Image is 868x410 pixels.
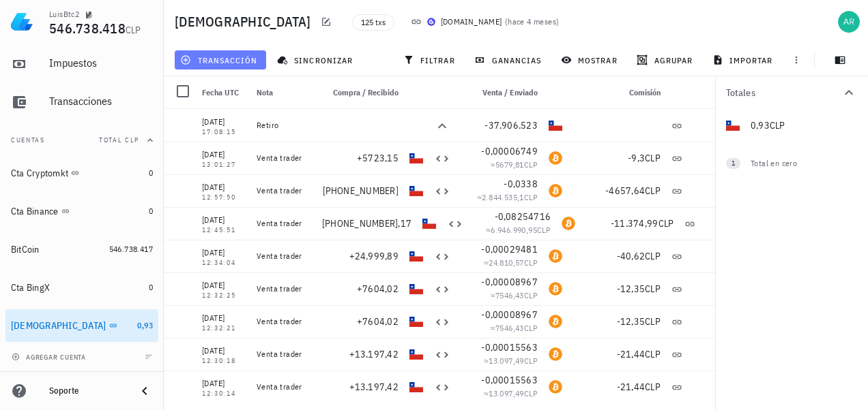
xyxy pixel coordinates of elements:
[149,282,153,292] span: 0
[99,136,139,144] span: Total CLP
[5,124,158,157] button: CuentasTotal CLP
[504,178,538,190] span: -0,0338
[617,381,646,393] span: -21,44
[524,323,538,333] span: CLP
[564,54,618,65] span: mostrar
[549,151,562,165] div: BTC-icon
[441,15,502,29] div: [DOMAIN_NAME]
[524,388,538,398] span: CLP
[549,184,562,198] div: BTC-icon
[349,381,399,393] span: +13.197,42
[349,250,399,262] span: +24.999,89
[202,279,246,292] div: [DATE]
[317,76,404,109] div: Compra / Recibido
[481,145,538,157] span: -0,00006749
[49,57,153,69] div: Impuestos
[5,271,158,304] a: Cta BingX 0
[49,9,79,20] div: LuisBtc2
[202,390,246,397] div: 12:30:14
[409,249,423,263] div: CLP-icon
[706,50,781,69] button: importar
[202,227,246,234] div: 12:45:51
[732,158,735,169] span: 1
[631,50,701,69] button: agrupar
[611,217,659,230] span: -11.374,99
[202,377,246,390] div: [DATE]
[202,246,246,259] div: [DATE]
[11,282,50,294] div: Cta BingX
[645,250,661,262] span: CLP
[555,50,626,69] button: mostrar
[645,152,661,164] span: CLP
[357,152,399,164] span: +5723,15
[202,292,246,299] div: 12:32:25
[202,115,246,129] div: [DATE]
[715,54,773,65] span: importar
[617,315,646,328] span: -12,35
[11,206,59,217] div: Cta Binance
[617,348,646,360] span: -21,44
[495,323,524,333] span: 7546,43
[715,76,868,109] button: Totales
[257,251,311,262] div: Venta trader
[406,54,455,65] span: filtrar
[11,168,68,179] div: Cta Cryptomkt
[280,54,353,65] span: sincronizar
[645,185,661,197] span: CLP
[482,192,523,202] span: 2.844.535,1
[549,347,562,361] div: BTC-icon
[257,381,311,392] div: Venta trader
[491,290,538,300] span: ≈
[5,48,158,80] a: Impuestos
[5,157,158,189] a: Cta Cryptomkt 0
[202,129,246,136] div: 17:08:15
[175,11,317,33] h1: [DEMOGRAPHIC_DATA]
[508,16,556,27] span: hace 4 meses
[202,161,246,168] div: 13:01:27
[477,54,541,65] span: ganancias
[202,148,246,161] div: [DATE]
[49,385,126,396] div: Soporte
[183,54,257,65] span: transacción
[481,341,538,353] span: -0,00015563
[645,381,661,393] span: CLP
[11,11,33,33] img: LedgiFi
[137,320,153,330] span: 0,93
[726,88,841,97] div: Totales
[524,257,538,268] span: CLP
[481,309,538,321] span: -0,00008967
[645,283,661,295] span: CLP
[322,217,411,230] span: [PHONE_NUMBER],17
[175,50,266,69] button: transacción
[202,259,246,266] div: 12:34:04
[505,15,560,29] span: ( )
[495,159,524,170] span: 5679,81
[477,192,538,202] span: ≈
[11,320,106,332] div: [DEMOGRAPHIC_DATA]
[149,206,153,216] span: 0
[257,87,273,97] span: Nota
[357,283,399,295] span: +7604,02
[202,311,246,325] div: [DATE]
[549,380,562,394] div: BTC-icon
[409,282,423,296] div: CLP-icon
[524,290,538,300] span: CLP
[524,192,538,202] span: CLP
[202,194,246,201] div: 12:57:50
[257,349,311,360] div: Venta trader
[645,348,661,360] span: CLP
[617,283,646,295] span: -12,35
[491,323,538,333] span: ≈
[495,290,524,300] span: 7546,43
[568,76,666,109] div: Comisión
[5,309,158,342] a: [DEMOGRAPHIC_DATA] 0,93
[489,356,524,366] span: 13.097,49
[481,243,538,255] span: -0,00029481
[484,388,538,398] span: ≈
[202,344,246,358] div: [DATE]
[639,54,693,65] span: agrupar
[617,250,646,262] span: -40,62
[469,50,550,69] button: ganancias
[361,15,386,30] span: 125 txs
[257,120,311,131] div: Retiro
